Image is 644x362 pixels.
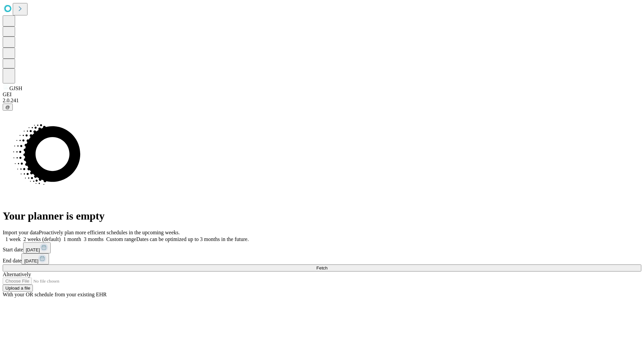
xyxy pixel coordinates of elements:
button: Fetch [3,264,641,271]
span: Import your data [3,230,39,235]
button: @ [3,104,13,111]
button: Upload a file [3,285,33,292]
button: [DATE] [21,253,49,264]
span: 2 weeks (default) [23,236,61,242]
div: Start date [3,242,641,253]
span: Alternatively [3,271,31,277]
span: Dates can be optimized up to 3 months in the future. [136,236,249,242]
span: [DATE] [26,247,40,252]
span: 1 month [63,236,81,242]
span: [DATE] [24,258,38,263]
button: [DATE] [23,242,51,253]
span: Proactively plan more efficient schedules in the upcoming weeks. [39,230,180,235]
h1: Your planner is empty [3,210,641,222]
span: Custom range [106,236,136,242]
div: 2.0.241 [3,98,641,104]
span: @ [5,105,10,110]
span: GJSH [9,85,22,91]
div: GEI [3,92,641,98]
span: Fetch [316,265,327,270]
span: 1 week [5,236,21,242]
div: End date [3,253,641,264]
span: 3 months [84,236,104,242]
span: With your OR schedule from your existing EHR [3,292,107,297]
